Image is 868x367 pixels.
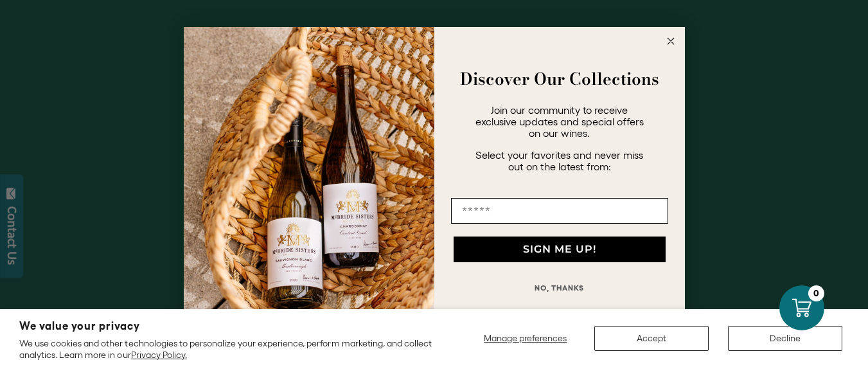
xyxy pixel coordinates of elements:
span: Select your favorites and never miss out on the latest from: [475,149,643,172]
button: Manage preferences [476,326,575,351]
button: Accept [594,326,709,351]
input: Email [451,198,668,224]
a: Privacy Policy. [131,350,187,360]
span: Manage preferences [484,333,567,343]
button: Decline [728,326,842,351]
button: Close dialog [663,33,678,49]
div: 0 [808,285,824,301]
button: SIGN ME UP! [454,237,666,262]
span: Join our community to receive exclusive updates and special offers on our wines. [475,104,644,139]
p: We use cookies and other technologies to personalize your experience, perform marketing, and coll... [19,337,434,361]
h2: We value your privacy [19,321,434,332]
button: NO, THANKS [451,275,668,301]
img: 42653730-7e35-4af7-a99d-12bf478283cf.jpeg [184,27,434,341]
strong: Discover Our Collections [460,66,659,91]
